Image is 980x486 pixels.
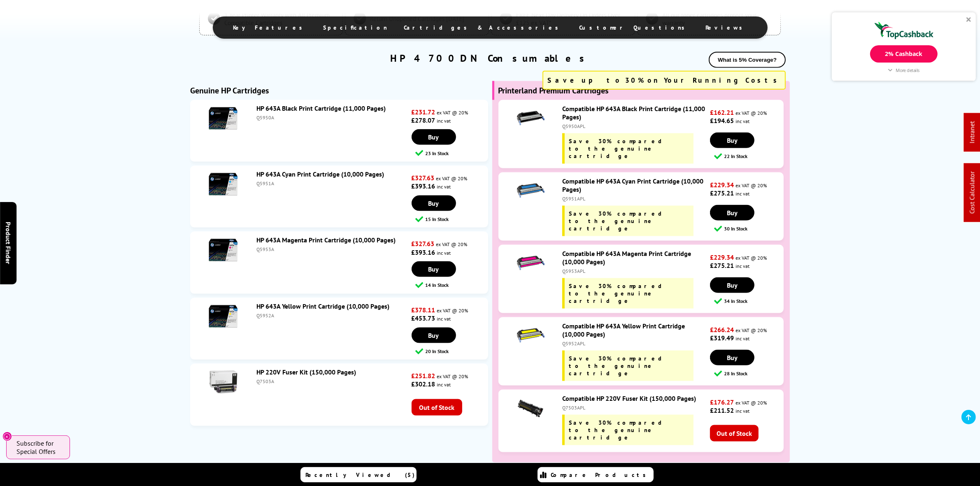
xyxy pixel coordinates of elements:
[727,136,738,144] span: Buy
[256,114,410,121] div: Q5950A
[736,335,750,342] span: inc vat
[736,110,767,116] span: ex VAT @ 20%
[437,373,468,379] span: ex VAT @ 20%
[727,209,738,217] span: Buy
[710,406,734,414] strong: £211.52
[412,314,435,322] strong: £453.73
[538,467,654,482] a: Compare Products
[710,334,734,342] strong: £319.49
[437,118,451,124] span: inc vat
[562,405,708,411] div: Q7503APL
[412,372,435,380] strong: £251.82
[736,400,767,406] span: ex VAT @ 20%
[727,281,738,289] span: Buy
[542,71,786,90] div: Save up to 30% on Your Running Costs
[516,394,545,423] img: Compatible HP 220V Fuser Kit (150,000 Pages)
[209,368,237,397] img: HP 220V Fuser Kit (150,000 Pages)
[710,253,734,261] strong: £229.34
[233,24,307,31] span: Key Features
[412,306,435,314] strong: £378.11
[736,327,767,333] span: ex VAT @ 20%
[516,177,545,206] img: Compatible HP 643A Cyan Print Cartridge (10,000 Pages)
[736,191,750,197] span: inc vat
[256,312,410,319] div: Q5952A
[412,116,435,124] strong: £278.07
[437,184,451,190] span: inc vat
[580,24,689,31] span: Customer Questions
[569,282,670,305] span: Save 30% compared to the genuine cartridge
[412,248,435,256] strong: £393.16
[736,408,750,414] span: inc vat
[714,152,783,160] div: 22 In Stock
[714,297,783,305] div: 34 In Stock
[428,331,439,340] span: Buy
[256,104,386,112] a: HP 643A Black Print Cartridge (11,000 Pages)
[412,240,435,248] strong: £327.63
[437,307,468,314] span: ex VAT @ 20%
[209,170,237,199] img: HP 643A Cyan Print Cartridge (10,000 Pages)
[391,52,590,65] h2: HP 4700DN Consumables
[516,249,545,278] img: Compatible HP 643A Magenta Print Cartridge (10,000 Pages)
[736,182,767,188] span: ex VAT @ 20%
[562,177,703,193] a: Compatible HP 643A Cyan Print Cartridge (10,000 Pages)
[209,104,237,133] img: HP 643A Black Print Cartridge (11,000 Pages)
[437,316,451,322] span: inc vat
[416,347,488,355] div: 20 In Stock
[256,378,410,384] div: Q7503A
[2,432,12,441] button: Close
[209,236,237,265] img: HP 643A Magenta Print Cartridge (10,000 Pages)
[710,261,734,270] strong: £275.21
[416,149,488,157] div: 23 In Stock
[516,322,545,351] img: Compatible HP 643A Yellow Print Cartridge (10,000 Pages)
[551,471,651,479] span: Compare Products
[562,322,685,338] a: Compatible HP 643A Yellow Print Cartridge (10,000 Pages)
[416,215,488,223] div: 15 In Stock
[428,199,439,207] span: Buy
[412,380,435,388] strong: £302.18
[209,302,237,331] img: HP 643A Yellow Print Cartridge (10,000 Pages)
[190,85,269,96] b: Genuine HP Cartridges
[306,471,415,479] span: Recently Viewed (5)
[569,419,670,441] span: Save 30% compared to the genuine cartridge
[562,268,708,274] div: Q5953APL
[436,175,468,181] span: ex VAT @ 20%
[562,105,705,121] a: Compatible HP 643A Black Print Cartridge (11,000 Pages)
[569,355,670,377] span: Save 30% compared to the genuine cartridge
[736,263,750,269] span: inc vat
[498,85,609,96] b: Printerland Premium Cartridges
[4,222,12,264] span: Product Finder
[256,246,410,252] div: Q5953A
[710,116,734,125] strong: £194.65
[709,52,786,68] button: What is 5% Coverage?
[736,255,767,261] span: ex VAT @ 20%
[256,180,410,186] div: Q5951A
[710,326,734,334] strong: £266.24
[714,225,783,233] div: 30 In Stock
[710,189,734,197] strong: £275.21
[412,108,435,116] strong: £231.72
[968,121,976,144] a: Intranet
[569,137,670,160] span: Save 30% compared to the genuine cartridge
[562,394,696,402] a: Compatible HP 220V Fuser Kit (150,000 Pages)
[437,381,451,388] span: inc vat
[256,236,396,244] a: HP 643A Magenta Print Cartridge (10,000 Pages)
[714,370,783,377] div: 28 In Stock
[437,250,451,256] span: inc vat
[736,118,750,124] span: inc vat
[710,181,734,189] strong: £229.34
[968,172,976,214] a: Cost Calculator
[404,24,563,31] span: Cartridges & Accessories
[706,24,747,31] span: Reviews
[256,368,356,376] a: HP 220V Fuser Kit (150,000 Pages)
[562,195,708,202] div: Q5951APL
[300,467,417,482] a: Recently Viewed (5)
[710,108,734,116] strong: £162.21
[256,170,384,178] a: HP 643A Cyan Print Cartridge (10,000 Pages)
[324,24,388,31] span: Specification
[428,265,439,273] span: Buy
[412,174,435,182] strong: £327.63
[256,302,389,310] a: HP 643A Yellow Print Cartridge (10,000 Pages)
[412,399,462,416] span: Out of Stock
[428,133,439,141] span: Buy
[437,109,468,116] span: ex VAT @ 20%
